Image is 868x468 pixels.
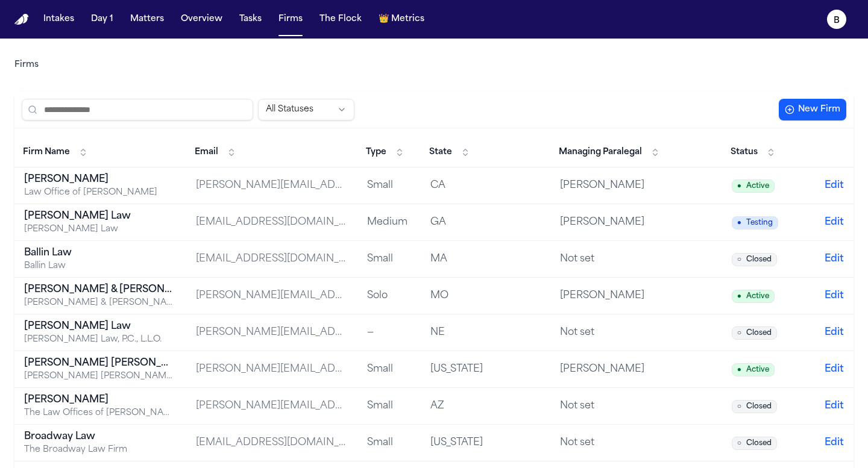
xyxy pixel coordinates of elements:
div: NE [430,325,541,340]
div: Not set [560,435,711,450]
button: Managing Paralegal [553,143,666,162]
div: [PERSON_NAME] Law [24,209,175,223]
span: Managing Paralegal [559,146,642,158]
span: State [429,146,452,158]
img: Finch Logo [14,14,29,25]
div: AZ [430,399,541,413]
span: Closed [732,400,777,413]
div: [PERSON_NAME] [560,178,711,193]
span: ● [737,181,741,191]
div: [PERSON_NAME][EMAIL_ADDRESS][PERSON_NAME][DOMAIN_NAME] [196,362,347,376]
div: [PERSON_NAME] [560,362,711,376]
span: ○ [737,438,741,448]
span: Email [195,146,218,158]
button: Edit [825,178,844,193]
div: [PERSON_NAME][EMAIL_ADDRESS][DOMAIN_NAME] [196,178,347,193]
button: State [423,143,476,162]
button: Email [189,143,242,162]
button: New Firm [779,99,846,120]
div: [PERSON_NAME] [560,289,711,303]
div: [PERSON_NAME] [24,393,175,407]
div: [PERSON_NAME] & [PERSON_NAME] [24,282,175,297]
div: [PERSON_NAME] [PERSON_NAME] Trial Attorneys [24,370,175,382]
div: Not set [560,399,711,413]
div: [PERSON_NAME] [24,172,175,187]
button: Overview [176,8,227,30]
div: [PERSON_NAME][EMAIL_ADDRESS][DOMAIN_NAME] [196,399,347,413]
div: [EMAIL_ADDRESS][DOMAIN_NAME] [196,435,347,450]
nav: Breadcrumb [14,59,39,71]
div: CA [430,178,541,193]
div: [US_STATE] [430,435,541,450]
span: ● [737,218,741,228]
div: [EMAIL_ADDRESS][DOMAIN_NAME] [196,215,347,229]
div: [PERSON_NAME][EMAIL_ADDRESS][PERSON_NAME][DOMAIN_NAME] [196,325,347,340]
span: Active [732,179,775,193]
span: Status [731,146,758,158]
div: Medium [367,215,411,229]
div: Not set [560,325,711,340]
button: Firms [274,8,307,30]
div: GA [430,215,541,229]
div: MA [430,252,541,266]
div: [PERSON_NAME] Law, P.C., L.L.O. [24,334,175,346]
span: ○ [737,402,741,411]
div: [US_STATE] [430,362,541,376]
div: Small [367,252,411,266]
button: Matters [125,8,169,30]
div: Broadway Law [24,429,175,444]
button: Edit [825,215,844,229]
button: Status [725,143,782,162]
div: [EMAIL_ADDRESS][DOMAIN_NAME] [196,252,347,266]
span: ● [737,365,741,375]
span: Type [366,146,386,158]
button: Edit [825,289,844,303]
button: Firm Name [17,143,94,162]
button: Edit [825,325,844,340]
span: Testing [732,216,778,229]
div: [PERSON_NAME] [PERSON_NAME] [24,356,175,370]
span: Closed [732,253,777,266]
span: ○ [737,328,741,338]
span: Firm Name [23,146,70,158]
div: [PERSON_NAME] & [PERSON_NAME] [US_STATE] Car Accident Lawyers [24,297,175,309]
div: Ballin Law [24,260,175,272]
button: Type [360,143,410,162]
div: Small [367,435,411,450]
button: The Flock [315,8,366,30]
button: Tasks [234,8,266,30]
div: [PERSON_NAME] Law [24,319,175,334]
a: Home [14,14,29,25]
div: Small [367,362,411,376]
span: ○ [737,255,741,264]
span: Closed [732,437,777,450]
div: MO [430,289,541,303]
div: Small [367,399,411,413]
span: Closed [732,326,777,340]
div: [PERSON_NAME] [560,215,711,229]
div: [PERSON_NAME][EMAIL_ADDRESS][DOMAIN_NAME] [196,289,347,303]
div: Ballin Law [24,246,175,260]
div: Small [367,178,411,193]
a: Day 1 [86,8,118,30]
button: Edit [825,362,844,376]
button: Edit [825,252,844,266]
div: The Broadway Law Firm [24,444,175,456]
div: The Law Offices of [PERSON_NAME], PLLC [24,407,175,419]
span: ● [737,292,741,301]
button: Edit [825,435,844,450]
a: Firms [14,59,39,71]
button: crownMetrics [374,8,429,30]
span: Active [732,363,775,376]
button: Edit [825,399,844,413]
button: Intakes [39,8,79,30]
span: Active [732,290,775,303]
div: Solo [367,289,411,303]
